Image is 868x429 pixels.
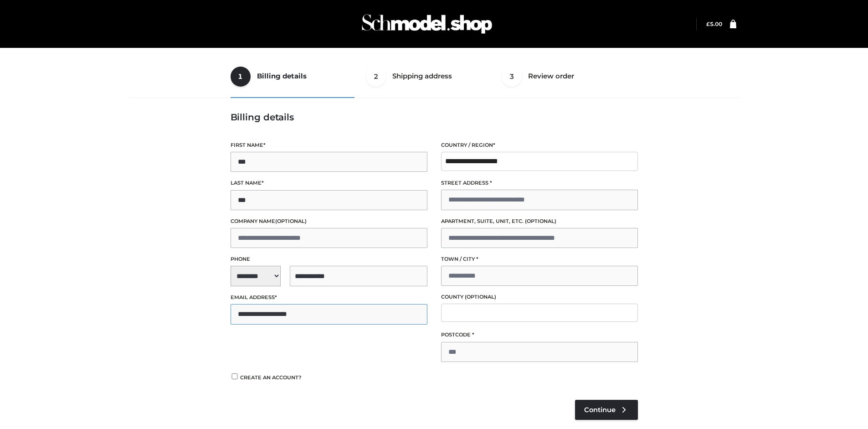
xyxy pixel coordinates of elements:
label: Apartment, suite, unit, etc. [441,217,638,226]
label: Postcode [441,331,638,339]
label: Street address [441,179,638,187]
span: Continue [584,406,616,414]
span: (optional) [525,218,556,224]
label: Email address [231,293,427,302]
label: County [441,293,638,301]
span: (optional) [275,218,307,224]
img: Schmodel Admin 964 [359,6,495,42]
input: Create an account? [231,373,239,379]
span: Create an account? [240,374,302,381]
label: Company name [231,217,427,226]
a: Continue [575,400,638,420]
bdi: 5.00 [706,21,722,27]
label: Town / City [441,255,638,264]
label: First name [231,141,427,150]
label: Last name [231,179,427,187]
label: Phone [231,255,427,264]
span: £ [706,21,710,27]
label: Country / Region [441,141,638,150]
h3: Billing details [231,112,638,123]
a: £5.00 [706,21,722,27]
span: (optional) [465,294,496,300]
